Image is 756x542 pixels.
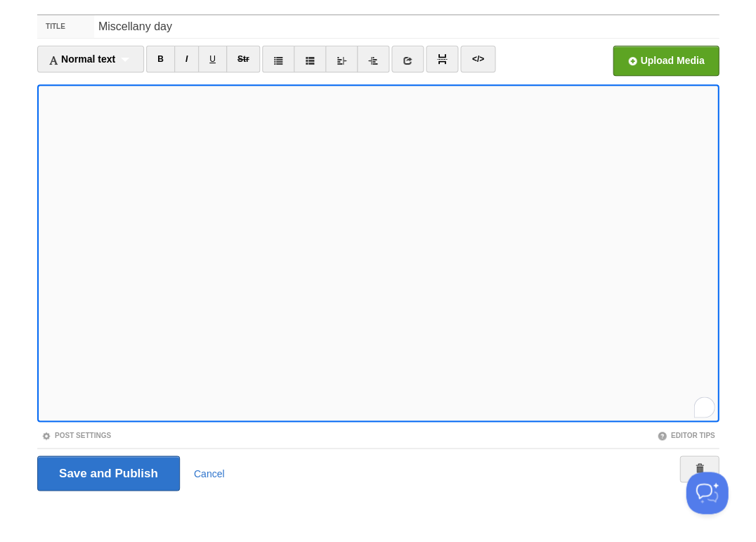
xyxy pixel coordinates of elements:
a: B [146,46,175,72]
del: Str [237,54,249,64]
a: Editor Tips [657,431,715,439]
a: </> [460,46,495,72]
a: Str [226,46,261,72]
a: I [174,46,199,72]
input: Save and Publish [37,456,180,491]
span: Normal text [48,53,115,65]
a: U [198,46,227,72]
a: Post Settings [41,431,111,439]
a: Cancel [194,467,225,479]
label: Title [37,15,94,38]
iframe: Help Scout Beacon - Open [686,472,728,514]
img: pagebreak-icon.png [437,54,447,64]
